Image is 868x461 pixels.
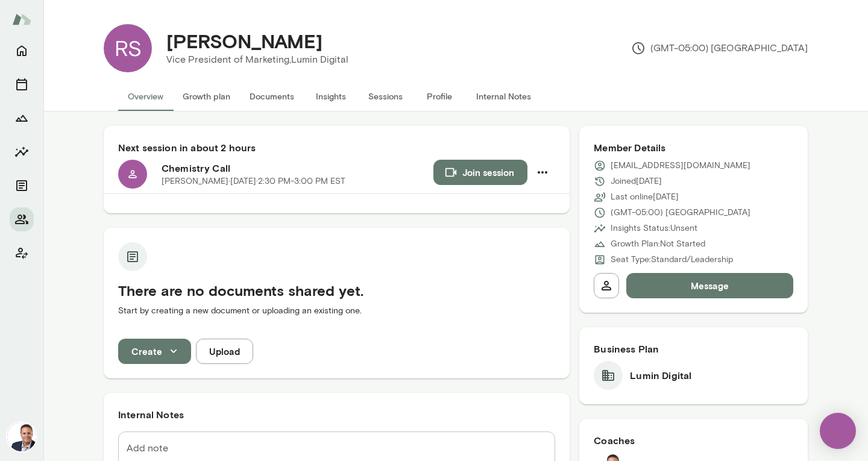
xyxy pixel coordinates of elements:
button: Join session [433,160,527,185]
p: Last online [DATE] [611,191,679,203]
img: Mento [12,8,31,31]
h6: Lumin Digital [630,368,691,383]
button: Sessions [358,82,412,111]
button: Home [10,39,34,63]
p: Vice President of Marketing, Lumin Digital [166,52,348,67]
button: Create [118,339,191,364]
p: [PERSON_NAME] · [DATE] · 2:30 PM-3:00 PM EST [162,175,345,187]
h6: Coaches [594,433,793,448]
button: Insights [304,82,358,111]
img: Jon Fraser [7,422,36,451]
button: Insights [10,140,34,164]
h6: Member Details [594,140,793,155]
button: Documents [10,174,34,198]
p: Insights Status: Unsent [611,222,697,234]
p: (GMT-05:00) [GEOGRAPHIC_DATA] [631,41,808,55]
p: Seat Type: Standard/Leadership [611,254,733,266]
button: Upload [196,339,253,364]
button: Client app [10,241,34,265]
p: [EMAIL_ADDRESS][DOMAIN_NAME] [611,160,750,172]
p: (GMT-05:00) [GEOGRAPHIC_DATA] [611,207,750,219]
h5: There are no documents shared yet. [118,281,555,300]
p: Growth Plan: Not Started [611,238,705,250]
button: Overview [118,82,173,111]
button: Members [10,207,34,231]
button: Message [626,273,793,298]
button: Documents [240,82,304,111]
h6: Internal Notes [118,407,555,422]
h6: Chemistry Call [162,161,433,175]
h6: Next session in about 2 hours [118,140,555,155]
h4: [PERSON_NAME] [166,30,322,52]
p: Joined [DATE] [611,175,662,187]
button: Growth Plan [10,106,34,130]
h6: Business Plan [594,342,793,356]
div: RS [104,24,152,72]
p: Start by creating a new document or uploading an existing one. [118,305,555,317]
button: Profile [412,82,467,111]
button: Sessions [10,72,34,96]
button: Growth plan [173,82,240,111]
button: Internal Notes [467,82,541,111]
